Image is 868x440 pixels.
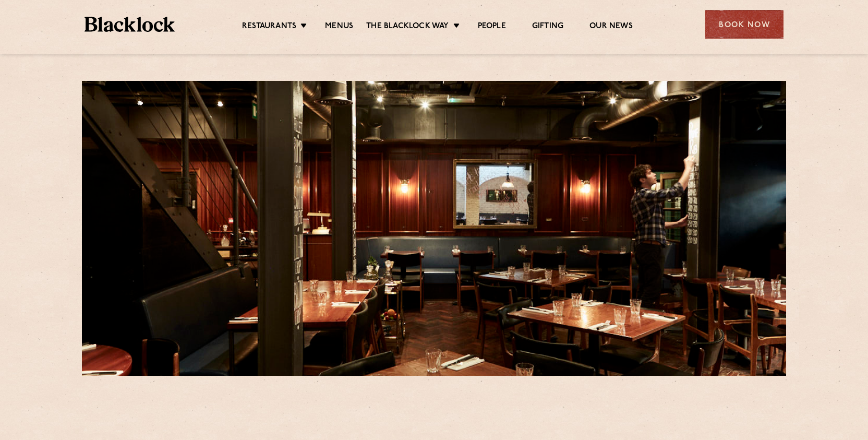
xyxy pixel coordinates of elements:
a: Menus [325,21,353,33]
a: People [478,21,506,33]
a: Restaurants [242,21,296,33]
div: Book Now [705,10,783,39]
a: The Blacklock Way [366,21,449,33]
a: Gifting [532,21,563,33]
img: BL_Textured_Logo-footer-cropped.svg [85,17,175,32]
a: Our News [589,21,633,33]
